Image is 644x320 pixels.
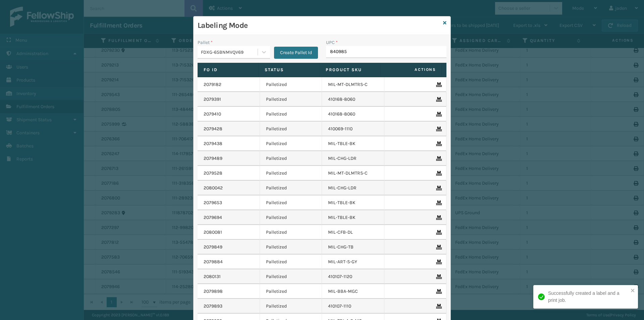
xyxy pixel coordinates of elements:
[436,156,440,161] i: Remove From Pallet
[204,155,222,162] a: 2079489
[326,67,374,73] label: Product SKU
[204,126,222,132] a: 2079428
[322,210,384,225] td: MIL-TBLE-BK
[383,64,440,75] span: Actions
[322,166,384,181] td: MIL-MT-DLMTRS-C
[260,181,322,195] td: Palletized
[260,225,322,240] td: Palletized
[260,77,322,92] td: Palletized
[260,210,322,225] td: Palletized
[322,77,384,92] td: MIL-MT-DLMTRS-C
[631,288,635,294] button: close
[436,200,440,205] i: Remove From Pallet
[204,111,221,118] a: 2079410
[260,151,322,166] td: Palletized
[265,67,313,73] label: Status
[322,122,384,136] td: 410069-1110
[436,186,440,190] i: Remove From Pallet
[322,255,384,269] td: MIL-ART-S-GY
[322,92,384,107] td: 410168-8060
[436,304,440,309] i: Remove From Pallet
[260,122,322,136] td: Palletized
[436,245,440,249] i: Remove From Pallet
[322,195,384,210] td: MIL-TBLE-BK
[548,290,629,304] div: Successfully created a label and a print job.
[322,240,384,255] td: MIL-CHG-TB
[436,97,440,102] i: Remove From Pallet
[204,214,222,221] a: 2079694
[260,299,322,314] td: Palletized
[322,299,384,314] td: 410107-1110
[204,273,221,280] a: 2080131
[436,112,440,117] i: Remove From Pallet
[322,269,384,284] td: 410107-1120
[204,244,222,250] a: 2079849
[322,151,384,166] td: MIL-CHG-LDR
[322,136,384,151] td: MIL-TBLE-BK
[204,185,223,191] a: 2080042
[204,81,221,88] a: 2079182
[436,141,440,146] i: Remove From Pallet
[436,215,440,220] i: Remove From Pallet
[204,303,222,310] a: 2079893
[436,289,440,294] i: Remove From Pallet
[260,107,322,122] td: Palletized
[198,39,213,46] label: Pallet
[260,92,322,107] td: Palletized
[204,67,252,73] label: Fo Id
[204,259,223,265] a: 2079884
[260,136,322,151] td: Palletized
[436,127,440,131] i: Remove From Pallet
[322,107,384,122] td: 410168-8060
[204,140,222,147] a: 2079438
[436,274,440,279] i: Remove From Pallet
[204,288,223,295] a: 2079898
[326,39,338,46] label: UPC
[260,255,322,269] td: Palletized
[274,47,318,59] button: Create Pallet Id
[322,284,384,299] td: MIL-BBA-MGC
[204,170,222,177] a: 2079528
[322,225,384,240] td: MIL-CFB-DL
[204,229,222,236] a: 2080081
[198,20,440,31] h3: Labeling Mode
[436,230,440,235] i: Remove From Pallet
[322,181,384,195] td: MIL-CHG-LDR
[260,240,322,255] td: Palletized
[204,199,222,206] a: 2079653
[260,195,322,210] td: Palletized
[436,82,440,87] i: Remove From Pallet
[436,171,440,176] i: Remove From Pallet
[201,49,258,56] div: FDXG-65BNMVQV69
[260,166,322,181] td: Palletized
[260,284,322,299] td: Palletized
[204,96,221,103] a: 2079391
[436,260,440,264] i: Remove From Pallet
[260,269,322,284] td: Palletized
